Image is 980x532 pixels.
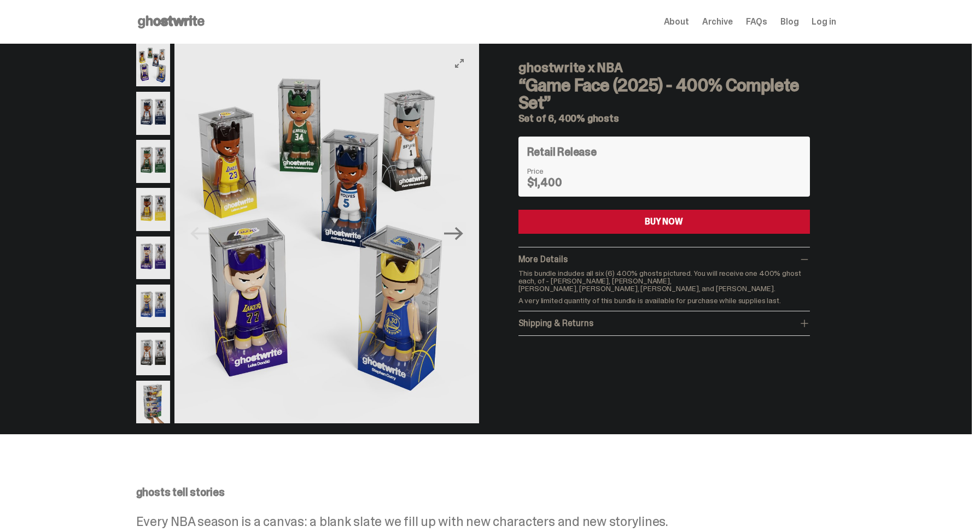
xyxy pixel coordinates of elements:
img: NBA-400-HG-Main.png [174,44,479,423]
a: Blog [780,17,798,26]
div: Shipping & Returns [518,318,810,329]
p: ghosts tell stories [136,487,836,498]
dd: $1,400 [527,177,582,188]
h4: Retail Release [527,146,597,157]
img: NBA-400-HG-Main.png [136,44,171,86]
p: A very limited quantity of this bundle is available for purchase while supplies last. [518,297,810,304]
span: More Details [518,253,568,265]
div: BUY NOW [645,217,683,226]
h4: ghostwrite x NBA [518,61,810,74]
a: FAQs [746,17,767,26]
a: About [664,17,689,26]
h3: “Game Face (2025) - 400% Complete Set” [518,76,810,111]
img: NBA-400-HG-Steph.png [136,285,171,327]
button: View full-screen [453,57,466,70]
h5: Set of 6, 400% ghosts [518,114,810,123]
a: Log in [812,17,836,26]
p: Every NBA season is a canvas: a blank slate we fill up with new characters and new storylines. [136,515,836,528]
p: This bundle includes all six (6) 400% ghosts pictured. You will receive one 400% ghost each, of -... [518,269,810,292]
img: NBA-400-HG%20Bron.png [136,188,171,230]
button: BUY NOW [518,210,810,234]
img: NBA-400-HG-Scale.png [136,381,171,423]
button: Next [442,222,466,246]
img: NBA-400-HG-Ant.png [136,92,171,134]
img: NBA-400-HG-Luka.png [136,237,171,279]
dt: Price [527,167,582,175]
a: Archive [702,17,733,26]
img: NBA-400-HG-Giannis.png [136,140,171,182]
img: NBA-400-HG-Wemby.png [136,333,171,375]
